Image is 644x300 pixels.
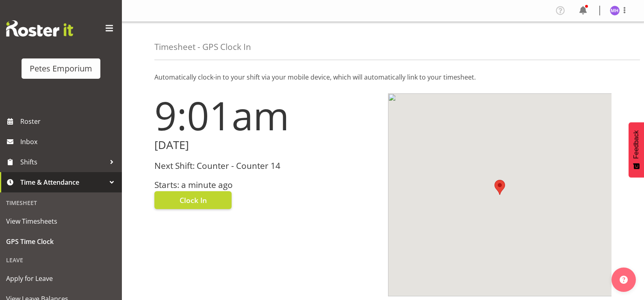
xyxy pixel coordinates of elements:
[6,215,116,227] span: View Timesheets
[154,72,611,82] p: Automatically clock-in to your shift via your mobile device, which will automatically link to you...
[154,93,378,137] h1: 9:01am
[2,231,120,252] a: GPS Time Clock
[154,191,232,209] button: Clock In
[620,276,628,284] img: help-xxl-2.png
[6,272,116,285] span: Apply for Leave
[20,176,106,188] span: Time & Attendance
[180,195,207,205] span: Clock In
[2,268,120,289] a: Apply for Leave
[629,122,644,177] button: Feedback - Show survey
[6,235,116,248] span: GPS Time Clock
[610,6,620,15] img: mackenzie-halford4471.jpg
[154,42,251,52] h4: Timesheet - GPS Clock In
[154,180,378,190] h3: Starts: a minute ago
[2,252,120,268] div: Leave
[633,130,640,159] span: Feedback
[154,161,378,171] h3: Next Shift: Counter - Counter 14
[6,20,73,37] img: Rosterit website logo
[2,194,120,211] div: Timesheet
[20,156,106,168] span: Shifts
[30,63,92,75] div: Petes Emporium
[2,211,120,231] a: View Timesheets
[20,136,118,148] span: Inbox
[20,115,118,127] span: Roster
[154,139,378,151] h2: [DATE]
